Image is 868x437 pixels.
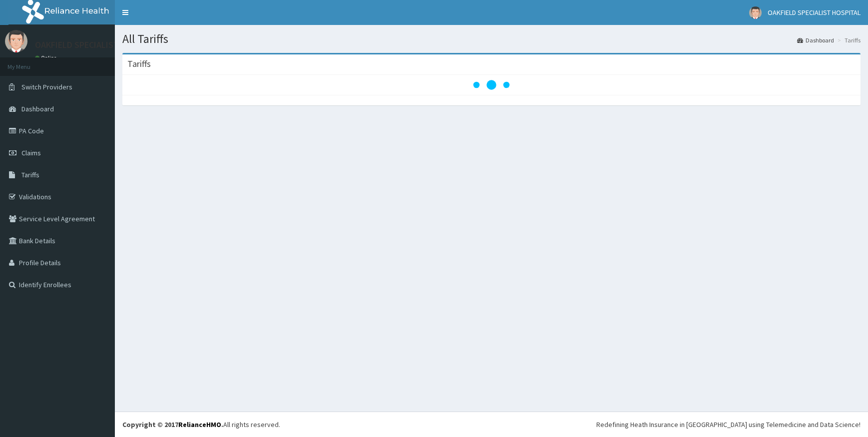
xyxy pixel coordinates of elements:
[749,6,762,19] img: User Image
[127,59,151,68] h3: Tariffs
[21,104,54,113] span: Dashboard
[21,170,39,179] span: Tariffs
[5,30,27,52] img: User Image
[21,82,72,91] span: Switch Providers
[122,420,223,429] strong: Copyright © 2017 .
[178,420,221,429] a: RelianceHMO
[35,54,59,61] a: Online
[835,36,861,44] li: Tariffs
[471,65,511,105] svg: audio-loading
[797,36,834,44] a: Dashboard
[115,412,868,437] footer: All rights reserved.
[35,40,160,49] p: OAKFIELD SPECIALIST HOSPITAL
[596,420,861,430] div: Redefining Heath Insurance in [GEOGRAPHIC_DATA] using Telemedicine and Data Science!
[122,32,861,45] h1: All Tariffs
[21,148,41,157] span: Claims
[768,8,861,17] span: OAKFIELD SPECIALIST HOSPITAL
